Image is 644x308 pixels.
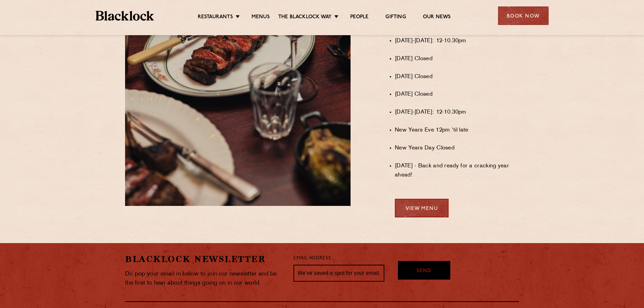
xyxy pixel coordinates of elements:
li: [DATE] Closed [395,72,519,81]
a: Menus [252,14,270,21]
img: BL_Textured_Logo-footer-cropped.svg [96,11,154,21]
a: The Blacklock Way [278,14,332,21]
a: Gifting [385,14,406,21]
p: Do pop your email in below to join our newsletter and be the first to hear about things going on ... [125,269,283,288]
input: We’ve saved a spot for your email... [293,265,384,282]
li: [DATE] Closed [395,90,519,99]
li: [DATE]-[DATE]: 12-10.30pm [395,108,519,117]
label: Email Address [293,255,331,262]
li: New Years Eve 12pm 'til late [395,126,519,135]
li: [DATE]-[DATE]: 12-10.30pm [395,37,519,46]
li: [DATE] - Back and ready for a cracking year ahead! [395,162,519,180]
li: New Years Day Closed [395,144,519,153]
a: Restaurants [198,14,233,21]
span: Send [416,267,431,275]
a: Our News [423,14,451,21]
a: People [350,14,368,21]
div: Book Now [498,6,549,25]
h2: Blacklock Newsletter [125,253,283,265]
a: View Menu [395,199,449,217]
li: [DATE] Closed [395,54,519,64]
